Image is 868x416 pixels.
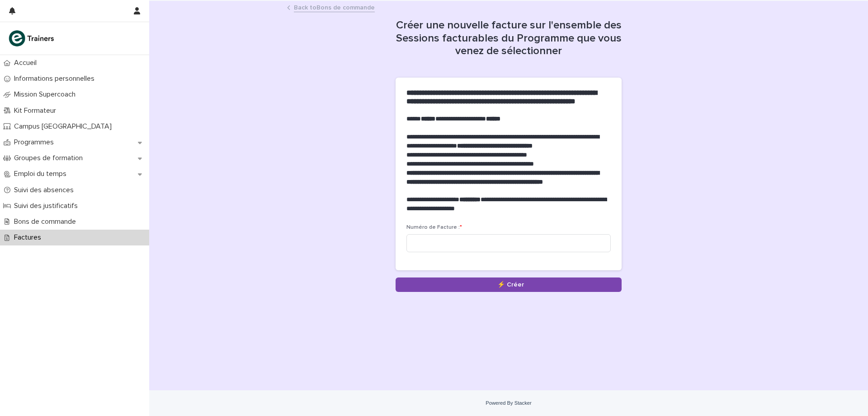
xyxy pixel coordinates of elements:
p: Bons de commande [10,217,83,226]
p: Factures [10,233,48,242]
p: Suivi des justificatifs [10,202,85,210]
p: Informations personnelles [10,74,102,83]
a: Back toBons de commande [294,2,375,12]
span: Numéro de Facture : [406,225,462,230]
p: Emploi du temps [10,170,74,178]
p: Suivi des absences [10,186,81,194]
p: Programmes [10,138,61,147]
p: Groupes de formation [10,154,90,162]
p: Campus [GEOGRAPHIC_DATA] [10,122,119,131]
p: Mission Supercoach [10,90,83,99]
p: Kit Formateur [10,106,63,115]
img: K0CqGN7SDeD6s4JG8KQk [7,29,57,47]
p: Accueil [10,59,44,67]
a: Powered By Stacker [486,400,531,406]
h1: Créer une nouvelle facture sur l'ensemble des Sessions facturables du Programme que vous venez de... [396,19,622,58]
